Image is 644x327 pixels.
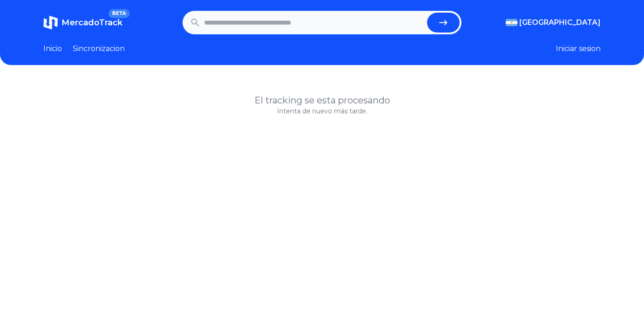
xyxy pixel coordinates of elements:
[519,17,601,28] span: [GEOGRAPHIC_DATA]
[73,43,125,54] a: Sincronizacion
[556,43,601,54] button: Iniciar sesion
[43,43,62,54] a: Inicio
[43,15,58,30] img: MercadoTrack
[61,18,122,28] span: MercadoTrack
[506,19,517,26] img: Argentina
[108,9,130,18] span: BETA
[506,17,601,28] button: [GEOGRAPHIC_DATA]
[43,15,122,30] a: MercadoTrackBETA
[43,107,601,116] p: Intenta de nuevo más tarde.
[43,94,601,107] h1: El tracking se esta procesando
